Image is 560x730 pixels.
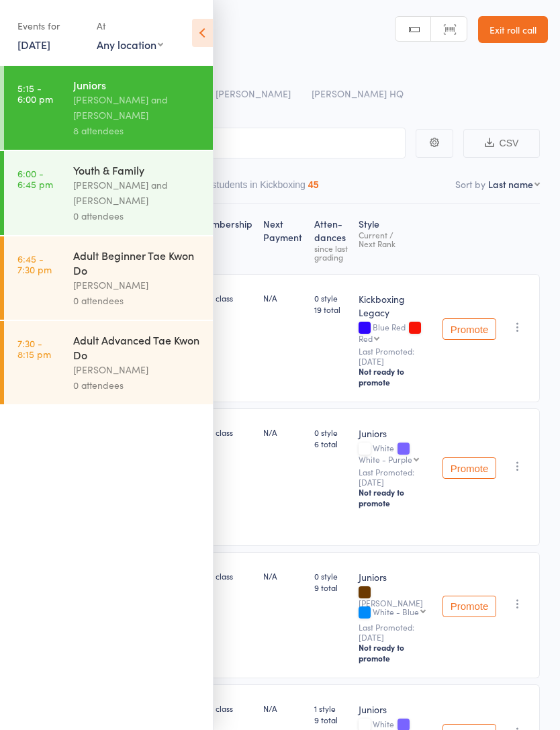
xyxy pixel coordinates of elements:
[73,177,201,208] div: [PERSON_NAME] and [PERSON_NAME]
[314,304,348,315] span: 19 total
[359,334,373,343] div: Red
[312,87,404,100] span: [PERSON_NAME] HQ
[308,179,319,190] div: 45
[314,426,348,438] span: 0 style
[359,230,432,248] div: Current / Next Rank
[359,347,432,366] small: Last Promoted: [DATE]
[197,570,233,582] span: Free class
[73,248,201,277] div: Adult Beginner Tae Kwon Do
[4,321,213,404] a: 7:30 -8:15 pmAdult Advanced Tae Kwon Do[PERSON_NAME]0 attendees
[359,642,432,664] div: Not ready to promote
[258,210,309,268] div: Next Payment
[314,438,348,449] span: 6 total
[197,292,233,304] span: Free class
[4,236,213,320] a: 6:45 -7:30 pmAdult Beginner Tae Kwon Do[PERSON_NAME]0 attendees
[359,587,432,619] div: [PERSON_NAME]
[97,15,163,37] div: At
[353,210,437,268] div: Style
[197,426,233,438] span: Free class
[73,123,201,138] div: 8 attendees
[17,37,50,52] a: [DATE]
[359,570,432,584] div: Juniors
[4,66,213,150] a: 5:15 -6:00 pmJuniors[PERSON_NAME] and [PERSON_NAME]8 attendees
[488,177,533,191] div: Last name
[186,173,319,203] button: Other students in Kickboxing45
[309,210,353,268] div: Atten­dances
[192,210,258,268] div: Membership
[263,702,304,714] div: N/A
[73,92,201,123] div: [PERSON_NAME] and [PERSON_NAME]
[314,244,348,261] div: since last grading
[359,366,432,387] div: Not ready to promote
[17,83,53,104] time: 5:15 - 6:00 pm
[73,362,201,377] div: [PERSON_NAME]
[314,702,348,714] span: 1 style
[463,129,540,158] button: CSV
[442,457,496,479] button: Promote
[359,292,432,319] div: Kickboxing Legacy
[442,318,496,340] button: Promote
[73,163,201,177] div: Youth & Family
[4,151,213,235] a: 6:00 -6:45 pmYouth & Family[PERSON_NAME] and [PERSON_NAME]0 attendees
[263,292,304,304] div: N/A
[359,455,412,463] div: White - Purple
[314,714,348,725] span: 9 total
[359,702,432,716] div: Juniors
[17,253,52,275] time: 6:45 - 7:30 pm
[373,607,419,616] div: White - Blue
[73,293,201,308] div: 0 attendees
[359,322,432,343] div: Blue Red
[17,338,51,359] time: 7:30 - 8:15 pm
[197,702,233,714] span: Free class
[73,77,201,92] div: Juniors
[263,426,304,438] div: N/A
[97,37,163,52] div: Any location
[314,582,348,593] span: 9 total
[17,15,83,37] div: Events for
[478,16,548,43] a: Exit roll call
[73,332,201,362] div: Adult Advanced Tae Kwon Do
[455,177,485,191] label: Sort by
[442,596,496,617] button: Promote
[359,443,432,463] div: White
[73,208,201,224] div: 0 attendees
[73,277,201,293] div: [PERSON_NAME]
[359,426,432,440] div: Juniors
[359,623,432,642] small: Last Promoted: [DATE]
[359,487,432,508] div: Not ready to promote
[263,570,304,582] div: N/A
[359,467,432,487] small: Last Promoted: [DATE]
[314,292,348,304] span: 0 style
[17,168,53,189] time: 6:00 - 6:45 pm
[314,570,348,582] span: 0 style
[73,377,201,393] div: 0 attendees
